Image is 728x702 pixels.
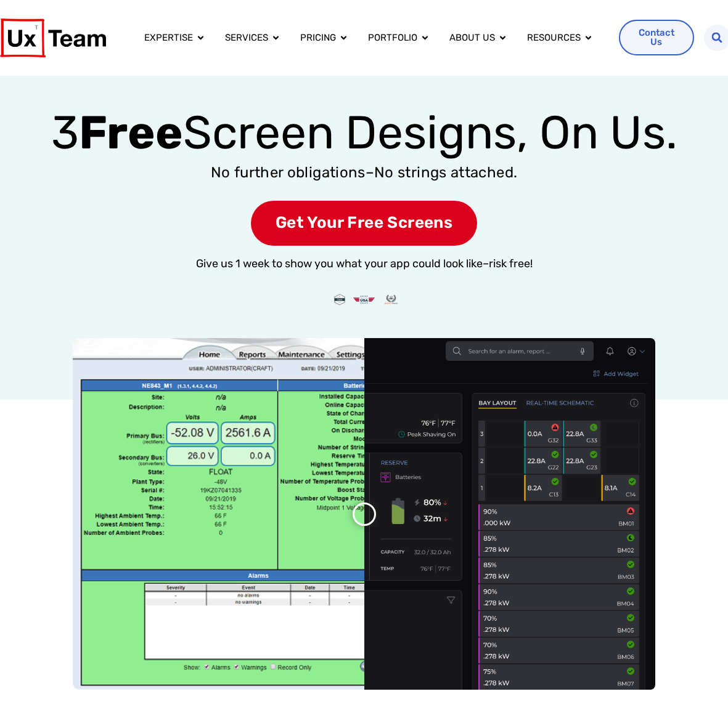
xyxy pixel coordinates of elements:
strong: Free [79,105,183,160]
img: Clutch top user experience company for app modernization in New Jersey [334,294,345,306]
a: Services [225,31,268,45]
a: Expertise [144,31,193,45]
iframe: Chat Widget [666,643,728,702]
a: Pricing [300,31,336,45]
a: About us [449,31,495,45]
a: Contact Us [619,20,693,55]
a: Resources [527,31,581,45]
img: 2020 Summer Awards Platinum AwardBest Mobile App Design [383,294,399,305]
span: Contact Us [635,28,677,47]
a: Portfolio [368,31,417,45]
div: Menu Toggle [134,26,609,50]
nav: Menu [134,26,609,50]
span: Get Your Free Screens [251,201,477,246]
